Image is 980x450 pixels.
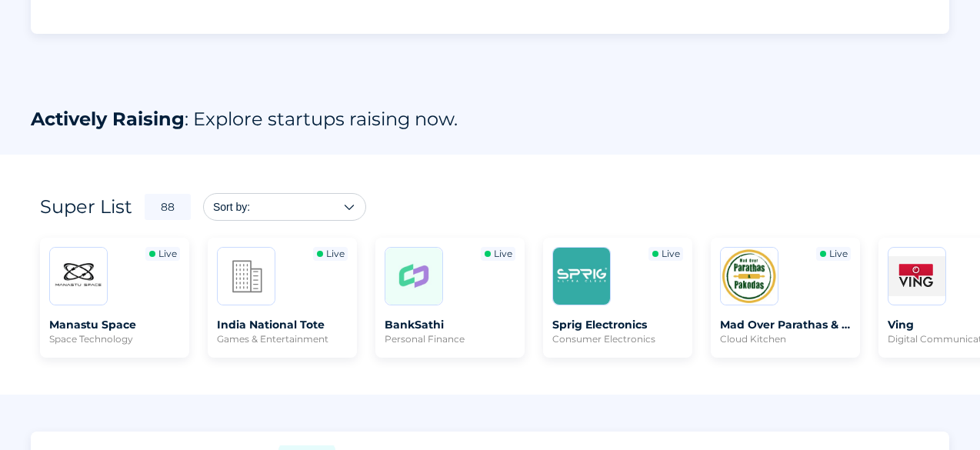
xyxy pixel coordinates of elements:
div: Live [326,247,345,261]
span: Sprig Electronics [552,318,683,332]
div: Live [494,247,512,261]
img: 20240814123633772619 [553,248,610,305]
div: Live [158,247,177,261]
img: 20241009115717132202.jpg [50,248,107,305]
img: 20240708111417685323 [385,248,442,305]
span: space technology [49,333,180,345]
span: BankSathi [385,318,515,332]
img: 20200701140815291647.jpg [721,248,778,305]
div: Live [829,247,848,261]
span: Mad Over Parathas & Pakodas [720,318,851,332]
span: consumer electronics [552,333,683,345]
div: 88 [145,194,191,220]
span: India National Tote [217,318,348,332]
mat-select-trigger: Sort by: [213,202,250,214]
span: games & entertainment [217,333,348,345]
span: Manastu Space [49,318,180,332]
span: cloud kitchen [720,333,851,345]
div: Actively Raising [31,108,458,130]
div: Live [662,247,680,261]
div: Super List [40,192,132,222]
img: 20231121103003576737.PNG [888,248,945,305]
img: search_default_company.svg [218,248,275,305]
span: : Explore startups raising now. [185,108,458,130]
span: personal finance [385,333,515,345]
